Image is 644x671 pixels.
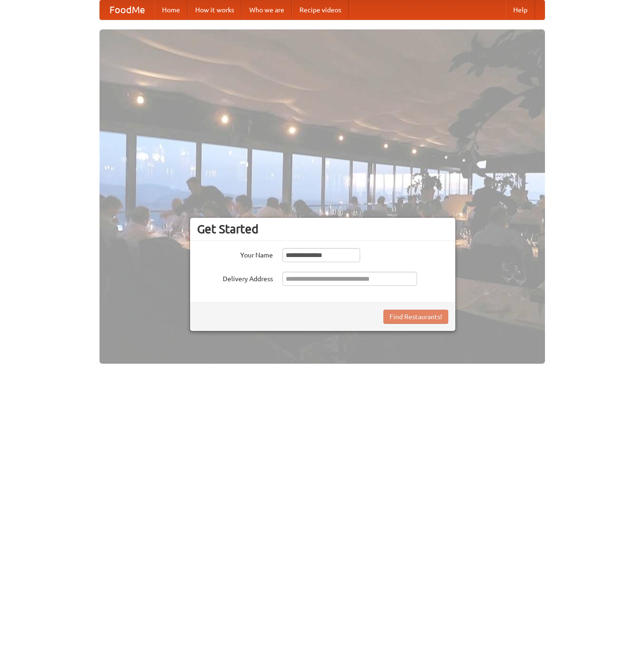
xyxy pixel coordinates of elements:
[383,310,448,324] button: Find Restaurants!
[197,272,273,284] label: Delivery Address
[100,0,154,19] a: FoodMe
[242,0,292,19] a: Who we are
[197,222,448,236] h3: Get Started
[188,0,242,19] a: How it works
[292,0,349,19] a: Recipe videos
[506,0,535,19] a: Help
[197,248,273,260] label: Your Name
[154,0,188,19] a: Home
